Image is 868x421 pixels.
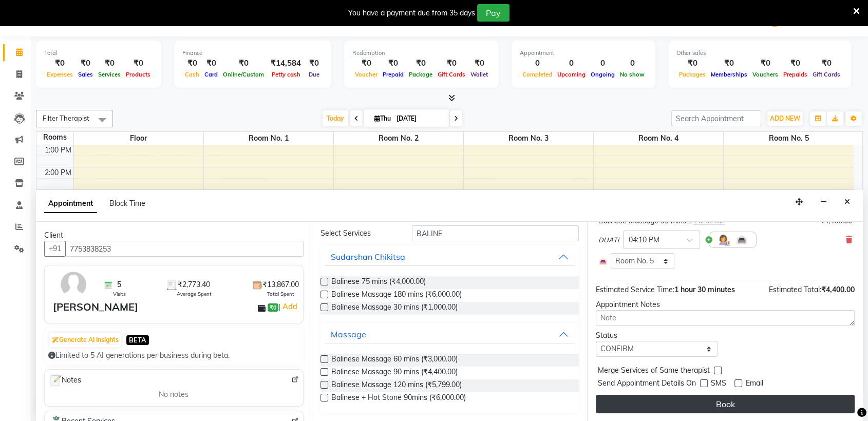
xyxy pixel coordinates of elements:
[220,71,267,78] span: Online/Custom
[598,378,696,391] span: Send Appointment Details On
[372,114,393,122] span: Thu
[43,167,73,178] div: 2:00 PM
[468,58,490,69] div: ₹0
[109,199,145,208] span: Block Time
[769,285,821,294] span: Estimated Total:
[810,58,843,69] div: ₹0
[44,195,97,213] span: Appointment
[331,276,426,289] span: Balinese 75 mins (₹4,000.00)
[348,8,475,18] div: You have a payment due from 35 days
[280,300,298,313] a: Add
[331,251,405,263] div: Sudarshan Chikitsa
[596,285,674,294] span: Estimated Service Time:
[596,299,855,310] div: Appointment Notes
[44,71,76,78] span: Expenses
[159,389,188,400] span: No notes
[676,58,708,69] div: ₹0
[269,71,303,78] span: Petty cash
[477,4,510,22] button: Pay
[598,257,608,266] img: Interior.png
[750,71,781,78] span: Vouchers
[724,132,854,145] span: Room No. 5
[598,235,619,245] span: DUATI
[588,58,617,69] div: 0
[267,58,305,69] div: ₹14,584
[671,110,761,126] input: Search Appointment
[821,285,855,294] span: ₹4,400.00
[76,58,96,69] div: ₹0
[44,241,66,257] button: +91
[468,71,490,78] span: Wallet
[204,132,333,145] span: Room No. 1
[393,111,445,126] input: 2025-09-04
[708,58,750,69] div: ₹0
[96,71,123,78] span: Services
[331,289,462,302] span: Balinese Massage 180 mins (₹6,000.00)
[117,279,121,290] span: 5
[380,71,406,78] span: Prepaid
[331,302,458,315] span: Balinese Massage 30 mins (₹1,000.00)
[268,303,278,312] span: ₹0
[220,58,267,69] div: ₹0
[352,71,380,78] span: Voucher
[96,58,123,69] div: ₹0
[325,247,575,266] button: Sudarshan Chikitsa
[43,114,89,122] span: Filter Therapist
[325,325,575,343] button: Massage
[76,71,96,78] span: Sales
[202,58,220,69] div: ₹0
[594,132,723,145] span: Room No. 4
[49,333,121,347] button: Generate AI Insights
[674,285,735,294] span: 1 hour 30 minutes
[182,58,202,69] div: ₹0
[770,114,800,122] span: ADD NEW
[126,335,149,345] span: BETA
[53,299,138,315] div: [PERSON_NAME]
[313,228,404,239] div: Select Services
[406,71,435,78] span: Package
[840,194,855,210] button: Close
[306,71,322,78] span: Due
[412,225,579,241] input: Search by service name
[617,71,647,78] span: No show
[352,49,490,58] div: Redemption
[182,49,323,58] div: Finance
[717,234,729,246] img: Hairdresser.png
[676,49,843,58] div: Other sales
[520,49,647,58] div: Appointment
[555,58,588,69] div: 0
[708,71,750,78] span: Memberships
[278,300,298,313] span: |
[177,290,212,298] span: Average Spent
[464,132,593,145] span: Room No. 3
[596,330,718,341] div: Status
[745,378,763,391] span: Email
[323,110,348,126] span: Today
[781,71,810,78] span: Prepaids
[520,71,555,78] span: Completed
[334,132,463,145] span: Room No. 2
[810,71,843,78] span: Gift Cards
[435,71,468,78] span: Gift Cards
[380,58,406,69] div: ₹0
[65,241,304,257] input: Search by Name/Mobile/Email/Code
[735,234,748,246] img: Interior.png
[44,49,153,58] div: Total
[178,279,210,290] span: ₹2,773.40
[331,392,466,405] span: Balinese + Hot Stone 90mins (₹6,000.00)
[617,58,647,69] div: 0
[435,58,468,69] div: ₹0
[767,111,803,126] button: ADD NEW
[123,71,153,78] span: Products
[36,132,73,143] div: Rooms
[267,290,294,298] span: Total Spent
[406,58,435,69] div: ₹0
[520,58,555,69] div: 0
[331,354,458,367] span: Balinese Massage 60 mins (₹3,000.00)
[49,374,81,387] span: Notes
[44,58,76,69] div: ₹0
[352,58,380,69] div: ₹0
[331,367,458,379] span: Balinese Massage 90 mins (₹4,400.00)
[598,365,710,378] span: Merge Services of Same therapist
[676,71,708,78] span: Packages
